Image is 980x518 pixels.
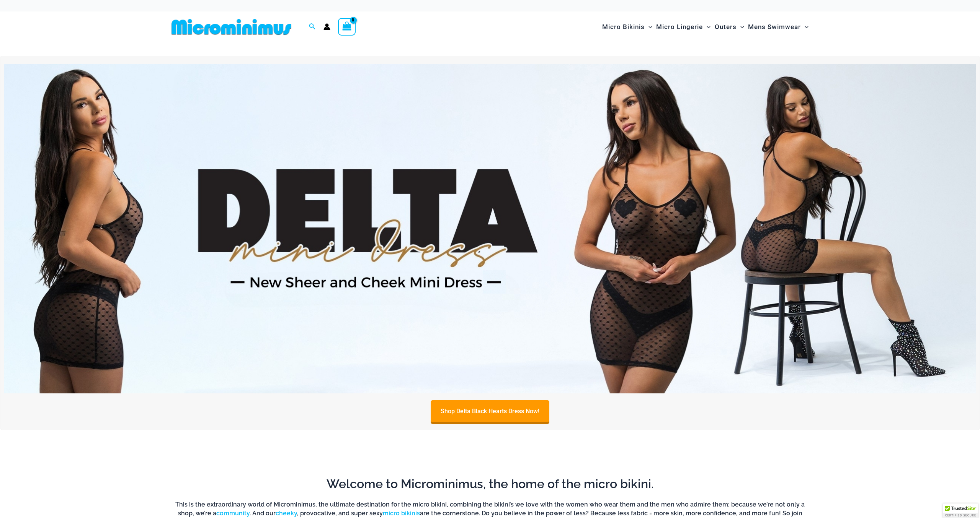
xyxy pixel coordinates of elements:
[654,15,712,39] a: Micro LingerieMenu ToggleMenu Toggle
[715,17,737,37] span: Outers
[602,17,645,37] span: Micro Bikinis
[309,22,316,32] a: Search icon link
[645,17,652,37] span: Menu Toggle
[746,15,810,39] a: Mens SwimwearMenu ToggleMenu Toggle
[703,17,710,37] span: Menu Toggle
[600,15,654,39] a: Micro BikinisMenu ToggleMenu Toggle
[216,510,250,517] a: community
[713,15,746,39] a: OutersMenu ToggleMenu Toggle
[4,64,976,394] img: Delta Black Hearts Dress
[737,17,744,37] span: Menu Toggle
[748,17,801,37] span: Mens Swimwear
[168,18,294,36] img: MM SHOP LOGO FLAT
[431,400,549,422] a: Shop Delta Black Hearts Dress Now!
[338,18,356,36] a: View Shopping Cart, empty
[656,17,703,37] span: Micro Lingerie
[943,503,978,518] div: TrustedSite Certified
[801,17,808,37] span: Menu Toggle
[276,510,297,517] a: cheeky
[174,476,806,492] h2: Welcome to Microminimus, the home of the micro bikini.
[383,510,420,517] a: micro bikinis
[599,14,812,40] nav: Site Navigation
[323,23,330,30] a: Account icon link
